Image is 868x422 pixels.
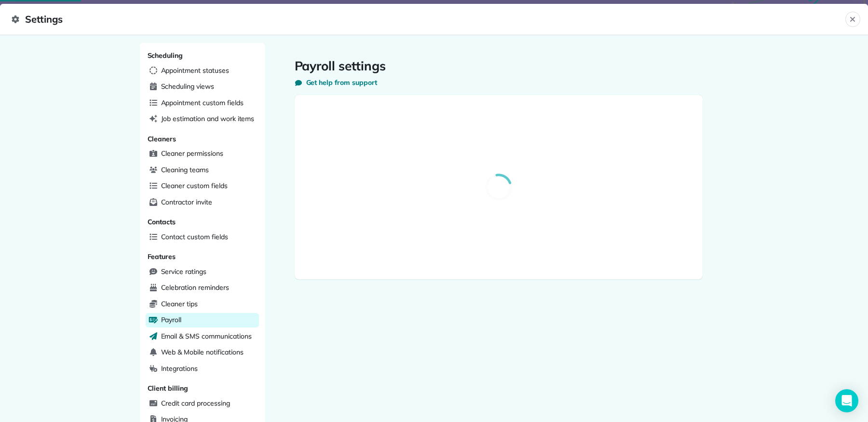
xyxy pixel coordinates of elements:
span: Service ratings [161,267,206,276]
span: Celebration reminders [161,283,229,292]
a: Job estimation and work items [146,112,259,126]
span: Integrations [161,364,198,373]
span: Appointment statuses [161,66,229,75]
span: Contact custom fields [161,232,228,242]
button: Get help from support [295,78,377,87]
a: Cleaner custom fields [146,179,259,193]
a: Cleaner permissions [146,147,259,161]
span: Cleaners [148,135,176,143]
span: Settings [12,12,845,27]
span: Contacts [148,218,176,226]
a: Service ratings [146,265,259,279]
span: Appointment custom fields [161,98,244,108]
span: Payroll [161,315,182,325]
button: Close [845,12,860,27]
a: Appointment statuses [146,64,259,78]
a: Celebration reminders [146,281,259,295]
div: Open Intercom Messenger [835,389,858,412]
span: Cleaner tips [161,299,198,309]
h1: Payroll settings [295,58,703,74]
a: Credit card processing [146,396,259,411]
a: Contractor invite [146,195,259,210]
span: Scheduling views [161,82,214,91]
a: Appointment custom fields [146,96,259,110]
span: Credit card processing [161,398,230,408]
span: Web & Mobile notifications [161,347,244,357]
a: Cleaning teams [146,163,259,177]
span: Get help from support [306,78,377,87]
a: Payroll [146,313,259,327]
span: Contractor invite [161,197,212,207]
span: Cleaner permissions [161,149,223,158]
span: Cleaning teams [161,165,209,175]
span: Job estimation and work items [161,114,255,123]
span: Email & SMS communications [161,331,252,341]
a: Email & SMS communications [146,329,259,344]
a: Scheduling views [146,80,259,94]
span: Client billing [148,384,188,393]
span: Cleaner custom fields [161,181,228,191]
a: Contact custom fields [146,230,259,245]
a: Integrations [146,362,259,376]
a: Cleaner tips [146,297,259,312]
span: Features [148,252,176,261]
a: Web & Mobile notifications [146,345,259,360]
span: Scheduling [148,51,183,60]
